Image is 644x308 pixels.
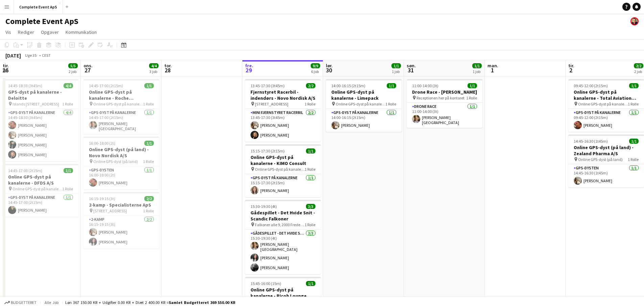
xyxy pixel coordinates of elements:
span: tor. [164,63,172,69]
div: 2 job [69,69,77,74]
span: 31 [406,66,416,74]
app-job-card: 16:00-18:00 (2t)1/1Online GPS-dyst (på land) - Novo Nordisk A/S Online GPS-dyst (på land)1 RolleG... [84,137,159,189]
span: 2/2 [306,83,315,88]
span: 1 Rolle [628,157,639,162]
span: 1/1 [468,83,477,88]
h3: Gådespillet - Det Hvide Snit - Scandic Falkoner [245,210,321,222]
h3: Online GPS-dyst på kanalerne - DFDS A/S [3,174,78,186]
span: 2 [567,66,574,74]
span: Budgetteret [11,300,37,305]
app-job-card: 14:00-16:15 (2t15m)1/1Online GPS-dyst på kanalerne - Limepack Online GPS-dyst på kanalerne1 Rolle... [326,79,402,132]
span: 1 Rolle [143,101,154,106]
h1: Complete Event ApS [5,16,78,26]
span: 1/1 [306,281,315,286]
app-job-card: 14:45-18:30 (3t45m)4/4GPS-dyst på kanalerne - Deloitte Islands [STREET_ADDRESS]1 RolleGPS-dyst på... [3,79,78,161]
span: Kommunikation [66,29,97,35]
span: 1 Rolle [62,101,73,106]
div: 3 job [149,69,158,74]
span: 14:45-18:30 (3t45m) [8,83,42,88]
span: man. [487,63,498,69]
span: 5/5 [68,63,78,68]
span: 2/2 [144,196,154,201]
span: lør. [326,63,333,69]
app-job-card: 16:15-19:15 (3t)2/22-kamp - Specialisterne ApS [STREET_ADDRESS]1 Rolle2-kamp2/216:15-19:15 (3t)[P... [84,192,159,248]
div: CEST [42,53,51,58]
span: 1 [486,66,498,74]
span: 1/1 [629,83,639,88]
h3: Drone Race - [PERSON_NAME] [407,89,482,95]
span: 14:00-16:15 (2t15m) [331,83,365,88]
app-card-role: GPS-dyst på kanalerne1/115:15-17:30 (2t15m)[PERSON_NAME] [245,174,321,197]
span: 1/1 [144,141,154,146]
span: 27 [82,66,93,74]
span: Online GPS-dyst på kanalerne [13,186,62,191]
app-job-card: 14:45-17:00 (2t15m)1/1Online GPS-dyst på kanalerne - DFDS A/S Online GPS-dyst på kanalerne1 Rolle... [3,164,78,217]
span: Online GPS-dyst på kanalerne [93,101,143,106]
span: 14:45-17:00 (2t15m) [8,168,42,173]
span: 16:00-18:00 (2t) [89,141,115,146]
app-job-card: 11:00-14:00 (3t)1/1Drone Race - [PERSON_NAME] Receptionen her på kontoret1 RolleDrone Race1/111:0... [407,79,482,128]
span: Opgaver [41,29,59,35]
h3: Online GPS-dyst (på land) - Zealand Pharma A/S [568,144,644,157]
button: Budgetteret [3,299,38,306]
span: 1 Rolle [143,208,154,213]
app-card-role: GPS-dyst på kanalerne1/114:45-17:00 (2t15m)[PERSON_NAME][GEOGRAPHIC_DATA] [84,109,159,134]
span: 15:45-16:00 (15m) [251,281,281,286]
app-card-role: Gådespillet - Det Hvide Snit3/315:30-19:30 (4t)[PERSON_NAME][GEOGRAPHIC_DATA][PERSON_NAME][PERSON... [245,230,321,274]
h3: Online GPS-dyst på kanalerne - KIMO Consult [245,154,321,166]
span: 1/1 [144,83,154,88]
app-card-role: 2-kamp2/216:15-19:15 (3t)[PERSON_NAME][PERSON_NAME] [84,216,159,248]
app-card-role: GPS-dyst på kanalerne4/414:45-18:30 (3t45m)[PERSON_NAME][PERSON_NAME][PERSON_NAME][PERSON_NAME] [3,109,78,161]
app-job-card: 13:45-17:30 (3t45m)2/2Fjernstyret Racerbil - indendørs - Novo Nordisk A/S [STREET_ADDRESS]1 Rolle... [245,79,321,142]
span: [STREET_ADDRESS] [93,208,127,213]
span: 1 Rolle [628,101,639,106]
span: Online GPS-dyst på kanalerne [578,101,628,106]
h3: Fjernstyret Racerbil - indendørs - Novo Nordisk A/S [245,89,321,101]
span: Falkoner alle 9, 2000 Frederiksberg - Scandic Falkoner [255,222,305,227]
span: 28 [163,66,172,74]
div: 6 job [311,69,320,74]
span: 4/4 [64,83,73,88]
h3: Online GPS-dyst på kanalerne - Total Aviation Ltd A/S [568,89,644,101]
span: søn. [407,63,416,69]
h3: Online GPS-dyst på kanalerne - Limepack [326,89,402,101]
span: 1/1 [306,148,315,153]
app-job-card: 15:30-19:30 (4t)3/3Gådespillet - Det Hvide Snit - Scandic Falkoner Falkoner alle 9, 2000 Frederik... [245,200,321,274]
span: 09:45-12:00 (2t15m) [574,83,608,88]
span: 2/2 [634,63,643,68]
span: 4/4 [149,63,159,68]
span: 13:45-17:30 (3t45m) [251,83,285,88]
app-job-card: 09:45-12:00 (2t15m)1/1Online GPS-dyst på kanalerne - Total Aviation Ltd A/S Online GPS-dyst på ka... [568,79,644,132]
div: [DATE] [5,52,21,59]
span: tir. [3,63,9,69]
app-card-role: GPS-dysten1/116:00-18:00 (2t)[PERSON_NAME] [84,166,159,189]
span: Online GPS-dyst på kanalerne [336,101,385,106]
div: Løn 367 150.00 KR + Udgifter 0.00 KR + Diæt 2 400.00 KR = [65,300,235,305]
span: 1/1 [472,63,482,68]
app-card-role: GPS-dyst på kanalerne1/114:00-16:15 (2t15m)[PERSON_NAME] [326,109,402,132]
span: tir. [568,63,574,69]
span: 1/1 [629,139,639,144]
span: 1 Rolle [305,167,315,172]
span: 1 Rolle [466,95,477,100]
app-job-card: 14:45-16:30 (1t45m)1/1Online GPS-dyst (på land) - Zealand Pharma A/S Online GPS-dyst (på land)1 R... [568,135,644,187]
app-job-card: 15:15-17:30 (2t15m)1/1Online GPS-dyst på kanalerne - KIMO Consult Online GPS-dyst på kanalerne1 R... [245,144,321,197]
span: 1/1 [391,63,401,68]
span: 11:00-14:00 (3t) [412,83,438,88]
h3: 2-kamp - Specialisterne ApS [84,202,159,208]
app-card-role: GPS-dysten1/114:45-16:30 (1t45m)[PERSON_NAME] [568,164,644,187]
h3: Online GPS-dyst (på land) - Novo Nordisk A/S [84,146,159,159]
span: 1 Rolle [305,101,315,106]
span: Rediger [18,29,34,35]
span: Uge 35 [22,53,39,58]
span: 1/1 [387,83,396,88]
